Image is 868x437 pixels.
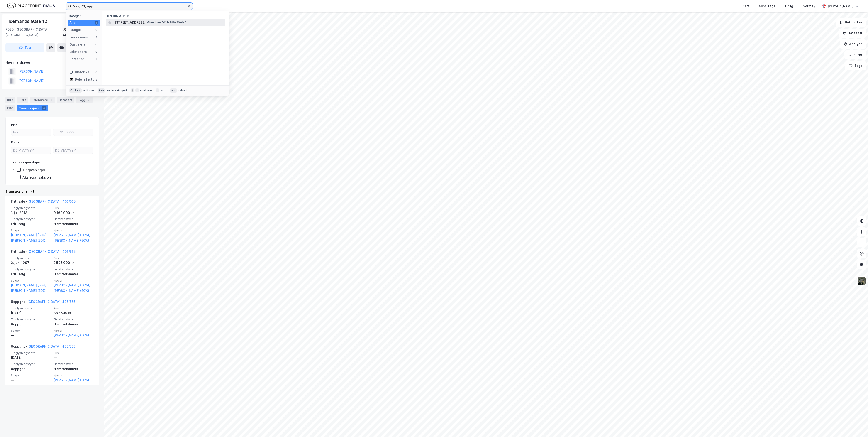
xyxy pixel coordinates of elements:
div: Personer [69,56,84,62]
div: Info [5,97,15,103]
button: Analyse [840,39,866,49]
input: Til 9160000 [53,129,93,136]
div: 0 [95,28,98,32]
div: Aksjetransaksjon [22,175,51,179]
span: Pris [54,206,93,210]
span: Selger [11,228,51,232]
div: Hjemmelshaver [6,60,99,65]
span: Eiendom • 5021-298-26-0-0 [146,21,186,24]
span: Eierskapstype [54,362,93,366]
a: [PERSON_NAME] (50%), [11,282,51,288]
div: Transaksjoner (4) [5,189,99,194]
span: Eierskapstype [54,217,93,221]
span: • [146,21,148,24]
input: Søk på adresse, matrikkel, gårdeiere, leietakere eller personer [71,3,187,10]
div: Transaksjoner [17,105,48,111]
span: Selger [11,373,51,377]
div: [DATE] [11,310,51,316]
span: Pris [54,256,93,260]
div: — [54,355,93,360]
span: Eierskapstype [54,267,93,271]
span: Tinglysningsdato [11,206,51,210]
button: Tag [5,43,44,52]
div: Tinglysninger [22,168,45,172]
div: [PERSON_NAME] [828,3,853,9]
div: ESG [5,105,15,111]
div: Pris [11,122,17,128]
button: Datasett [839,29,866,38]
div: Bygg [76,97,93,103]
div: Dato [11,140,19,145]
input: Fra [11,129,51,136]
span: Selger [11,329,51,333]
div: Hjemmelshaver [54,366,93,372]
div: Kategori [69,14,100,18]
input: DD.MM.YYYY [11,147,51,154]
span: Kjøper [54,279,93,282]
button: Bokmerker [836,18,866,27]
a: [PERSON_NAME] (50%) [11,238,51,243]
div: 887 500 kr [54,310,93,316]
div: 4 [42,106,46,110]
button: Tags [845,61,866,70]
span: Pris [54,306,93,310]
div: 0 [95,50,98,54]
div: Eiendommer (1) [102,11,229,19]
div: 1. juli 2013 [11,210,51,216]
div: Uoppgitt - [11,299,75,306]
div: [DATE] [11,355,51,360]
div: Historikk [69,69,89,75]
div: Fritt salg - [11,249,76,256]
a: [GEOGRAPHIC_DATA], 406/565 [27,300,75,304]
div: Leietakere [30,97,55,103]
a: [PERSON_NAME] (50%), [54,232,93,238]
div: [GEOGRAPHIC_DATA], 406/565 [63,27,99,38]
div: tab [98,88,105,93]
a: [PERSON_NAME] (50%), [11,232,51,238]
div: — [11,333,51,338]
span: Tinglysningsdato [11,256,51,260]
span: Eierskapstype [54,317,93,321]
div: markere [140,89,152,92]
span: [STREET_ADDRESS] [115,20,146,25]
div: Delete history [75,77,98,82]
span: Kjøper [54,228,93,232]
div: Hjemmelshaver [54,221,93,227]
div: Tidemands Gate 12 [5,18,48,25]
span: Selger [11,279,51,282]
div: 0 [95,70,98,74]
div: Datasett [57,97,74,103]
span: Kjøper [54,373,93,377]
div: avbryt [178,89,187,92]
a: [PERSON_NAME] (50%) [54,377,93,383]
div: 2. juni 1997 [11,260,51,265]
img: logo.f888ab2527a4732fd821a326f86c7f29.svg [7,2,55,10]
div: esc [170,88,177,93]
div: Hjemmelshaver [54,271,93,277]
div: Hjemmelshaver [54,322,93,327]
div: neste kategori [106,89,127,92]
a: [PERSON_NAME] (50%) [54,238,93,243]
div: 0 [95,43,98,46]
a: [PERSON_NAME] (50%), [54,282,93,288]
a: [PERSON_NAME] (50%) [11,288,51,293]
div: Transaksjonstype [11,160,40,165]
div: 1 [95,21,98,25]
div: Google [69,27,81,33]
div: 2 595 000 kr [54,260,93,265]
span: Tinglysningsdato [11,306,51,310]
span: Tinglysningstype [11,217,51,221]
div: 2 [86,98,91,102]
div: 1 [49,98,53,102]
div: Eiendommer [69,34,89,40]
div: nytt søk [83,89,95,92]
div: Bolig [785,3,793,9]
div: Kart [743,3,749,9]
iframe: Chat Widget [845,415,868,437]
div: 9 160 000 kr [54,210,93,216]
div: — [11,377,51,383]
div: Verktøy [803,3,815,9]
div: Fritt salg - [11,199,76,206]
input: DD.MM.YYYY [53,147,93,154]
